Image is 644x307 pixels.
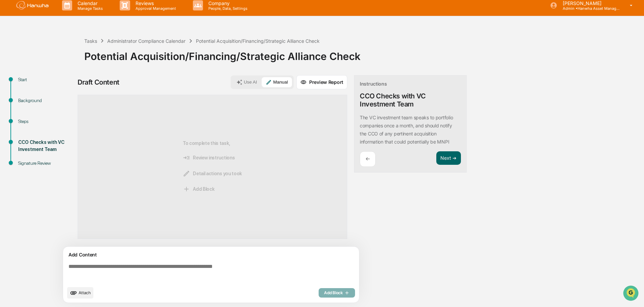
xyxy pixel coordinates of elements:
div: Instructions [360,81,387,87]
div: We're available if you need us! [23,58,85,64]
p: How can we help? [7,14,123,25]
div: Draft Content [78,78,119,86]
img: 1746055101610-c473b297-6a78-478c-a979-82029cc54cd1 [7,52,19,64]
p: Manage Tasks [72,6,106,11]
div: Start [18,76,74,83]
div: Potential Acquisition/Financing/Strategic Alliance Check [196,38,320,44]
p: ​The VC investment team speaks to portfolio companies once a month, and should notify the CCO of ... [360,115,453,145]
button: upload document [67,287,93,299]
div: To complete this task, [183,106,242,228]
div: 🖐️ [7,86,12,91]
p: People, Data, Settings [203,6,251,11]
div: CCO Checks with VC Investment Team [360,92,461,108]
span: Detail actions you took [183,170,242,177]
a: 🔎Data Lookup [4,95,45,107]
span: Pylon [67,114,82,119]
span: Attestations [56,85,84,92]
button: Next ➔ [436,151,461,165]
div: Background [18,97,74,104]
span: Preclearance [13,85,43,92]
span: Review instructions [183,154,235,161]
p: [PERSON_NAME] [557,0,620,6]
div: CCO Checks with VC Investment Team [18,139,74,153]
iframe: Open customer support [622,285,641,303]
div: 🔎 [7,98,12,104]
div: 🗄️ [49,86,54,91]
button: Preview Report [296,75,347,89]
div: Steps [18,118,74,125]
p: Reviews [130,0,179,6]
p: ← [365,156,370,162]
span: Attach [79,290,91,295]
p: Admin • Hanwha Asset Management ([GEOGRAPHIC_DATA]) Ltd. [557,6,620,11]
div: Tasks [84,38,97,44]
span: Data Lookup [13,98,42,104]
div: Add Content [67,251,355,259]
p: Approval Management [130,6,179,11]
a: 🖐️Preclearance [4,82,46,94]
span: Add Block [183,185,214,193]
div: Potential Acquisition/Financing/Strategic Alliance Check [84,45,641,62]
p: Company [203,0,251,6]
a: Powered byPylon [48,114,82,119]
div: Signature Review [18,160,74,167]
button: Start new chat [115,54,123,62]
a: 🗄️Attestations [46,82,86,94]
div: Administrator Compliance Calendar [107,38,185,44]
div: Start new chat [23,52,111,58]
button: Use AI [232,77,261,87]
img: logo [16,1,49,10]
button: Manual [262,77,292,87]
p: Calendar [72,0,106,6]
